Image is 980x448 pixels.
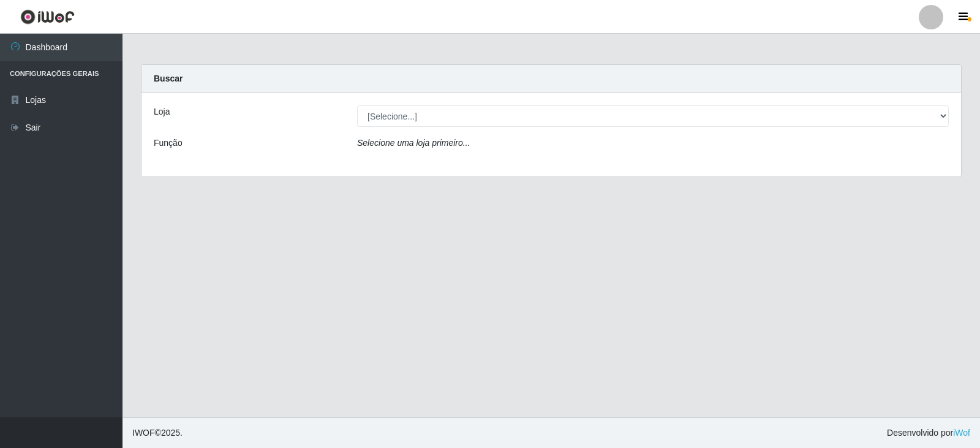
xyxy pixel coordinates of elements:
[357,138,470,148] i: Selecione uma loja primeiro...
[154,74,183,83] strong: Buscar
[154,105,170,118] label: Loja
[132,427,183,439] span: © 2025 .
[20,9,75,25] img: CoreUI Logo
[887,427,970,439] span: Desenvolvido por
[953,428,970,438] a: iWof
[132,428,155,438] span: IWOF
[154,137,183,150] label: Função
